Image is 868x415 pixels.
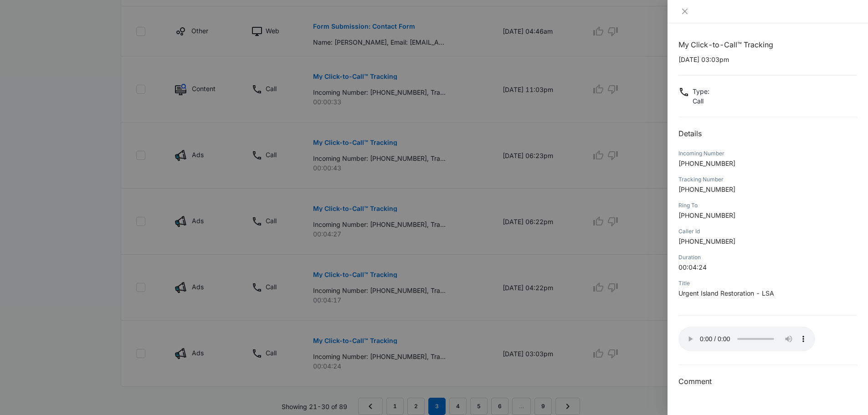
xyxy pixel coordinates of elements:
p: Type : [693,87,709,96]
span: close [681,8,688,15]
h3: Comment [678,376,857,387]
span: [PHONE_NUMBER] [678,185,735,193]
div: Title [678,279,857,287]
span: 00:04:24 [678,263,707,271]
span: [PHONE_NUMBER] [678,237,735,245]
h1: My Click-to-Call™ Tracking [678,39,857,50]
div: Incoming Number [678,149,857,158]
p: Call [693,96,709,106]
span: Urgent Island Restoration - LSA [678,289,774,297]
div: Caller Id [678,227,857,236]
p: [DATE] 03:03pm [678,55,857,64]
h2: Details [678,128,857,139]
div: Duration [678,253,857,261]
button: Close [678,7,691,15]
div: Tracking Number [678,175,857,184]
span: [PHONE_NUMBER] [678,159,735,167]
audio: Your browser does not support the audio tag. [678,327,815,351]
div: Ring To [678,201,857,210]
span: [PHONE_NUMBER] [678,211,735,219]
